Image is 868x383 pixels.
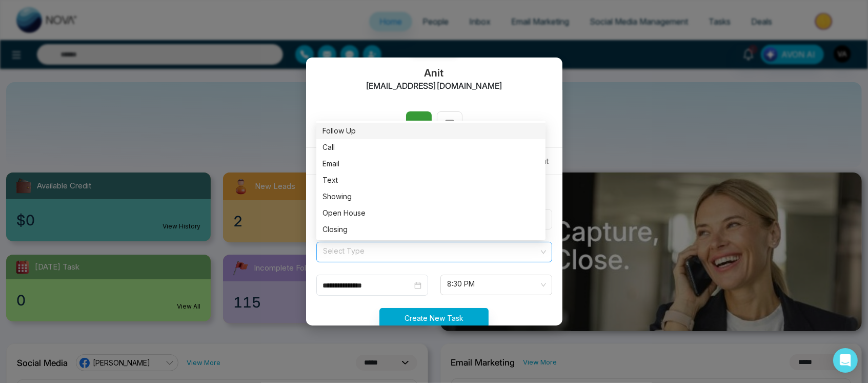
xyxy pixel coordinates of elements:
div: Call [322,142,539,153]
div: Open House [322,207,539,219]
button: Save Note [306,148,392,174]
div: Showing [316,188,546,205]
div: Email [322,158,539,169]
div: Open Intercom Messenger [833,348,858,373]
button: Create New Task [379,308,489,328]
div: Follow Up [316,123,546,139]
span: 8:30 PM [448,276,545,294]
div: Open House [316,205,546,221]
div: Call [316,139,546,156]
div: Closing [316,221,546,238]
h2: [EMAIL_ADDRESS][DOMAIN_NAME] [366,81,502,91]
div: Text [322,175,539,186]
div: Lead Name : Anit [310,185,558,197]
div: Closing [322,224,539,235]
h2: Anit [425,67,444,79]
div: Follow Up [322,125,539,137]
div: Text [316,172,546,188]
div: Showing [322,191,539,202]
div: Email [316,156,546,172]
